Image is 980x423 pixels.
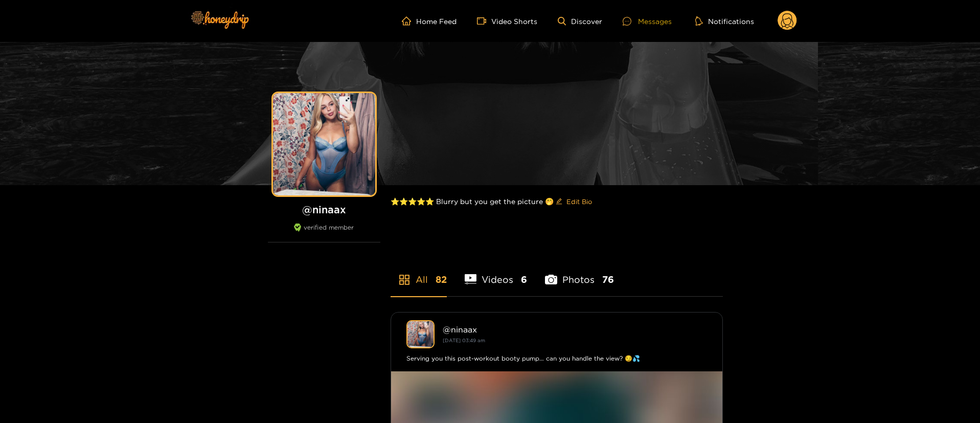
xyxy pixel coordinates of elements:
[398,274,411,286] span: appstore
[391,250,447,296] li: All
[556,198,562,206] span: edit
[521,273,527,286] span: 6
[558,17,602,26] a: Discover
[465,250,528,296] li: Videos
[566,196,592,207] span: Edit Bio
[602,273,614,286] span: 76
[268,203,380,216] h1: @ ninaax
[443,338,485,343] small: [DATE] 03:49 am
[391,185,723,218] div: ⭐️⭐️⭐️⭐️⭐️ Blurry but you get the picture 🤭
[406,353,707,364] div: Serving you this post-workout booty pump… can you handle the view? 😏💦
[623,15,672,27] div: Messages
[406,320,435,348] img: ninaax
[477,16,491,26] span: video-camera
[477,16,537,26] a: Video Shorts
[436,273,447,286] span: 82
[402,16,457,26] a: Home Feed
[692,16,757,26] button: Notifications
[268,224,380,242] div: verified member
[443,325,707,334] div: @ ninaax
[545,250,614,296] li: Photos
[554,193,594,210] button: editEdit Bio
[402,16,416,26] span: home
